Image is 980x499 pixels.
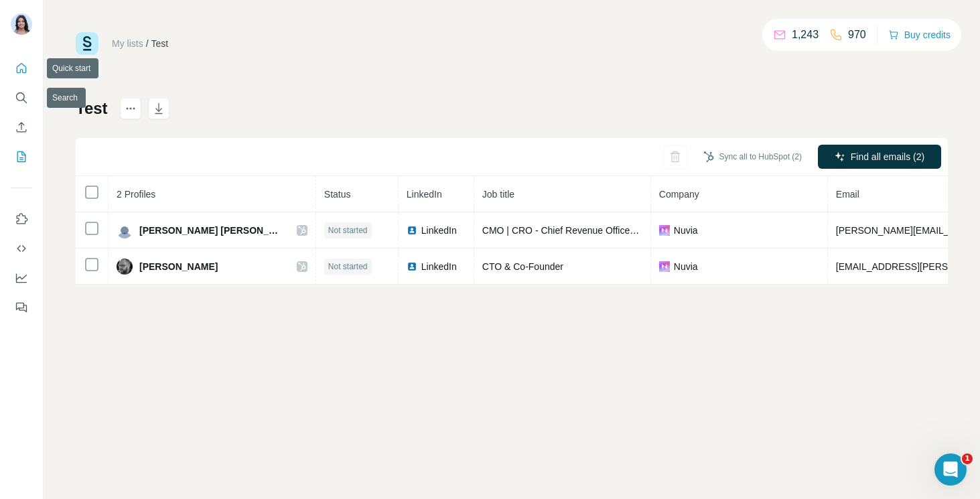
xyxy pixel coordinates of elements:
span: CTO & Co-Founder [482,261,563,272]
img: LinkedIn logo [407,225,417,236]
span: Not started [328,261,368,273]
button: Use Surfe API [11,236,32,261]
img: Avatar [117,259,133,275]
img: company-logo [659,261,670,272]
span: Not started [328,224,368,236]
button: Feedback [11,295,32,319]
img: Avatar [11,13,32,35]
span: CMO | CRO - Chief Revenue Officer | Marketing & Sales | Co-Founder | [GEOGRAPHIC_DATA], Latam & G... [482,225,950,236]
button: Sync all to HubSpot (2) [694,147,811,167]
h1: Test [76,98,108,119]
p: 970 [848,27,866,43]
button: actions [120,98,141,119]
button: Find all emails (2) [818,145,941,169]
span: Status [324,189,351,200]
button: My lists [11,145,32,169]
img: Avatar [117,222,133,238]
span: Company [659,189,699,200]
button: Enrich CSV [11,115,32,139]
span: LinkedIn [421,260,457,273]
img: Surfe Logo [76,32,98,55]
span: Find all emails (2) [851,150,924,163]
button: Use Surfe on LinkedIn [11,207,32,231]
p: 1,243 [792,27,819,43]
span: Email [836,189,859,200]
span: Nuvia [674,260,698,273]
span: [PERSON_NAME] [139,260,218,273]
button: Quick start [11,56,32,80]
span: 2 Profiles [117,189,155,200]
span: LinkedIn [421,224,457,237]
div: Test [151,37,169,50]
span: Job title [482,189,514,200]
iframe: Intercom live chat [934,453,967,486]
button: Buy credits [888,25,951,44]
a: My lists [112,38,143,49]
span: 1 [962,453,973,464]
img: company-logo [659,225,670,236]
span: [PERSON_NAME] [PERSON_NAME] [139,224,283,237]
li: / [146,37,149,50]
img: LinkedIn logo [407,261,417,272]
span: LinkedIn [407,189,442,200]
button: Dashboard [11,266,32,290]
span: Nuvia [674,224,698,237]
button: Search [11,86,32,110]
